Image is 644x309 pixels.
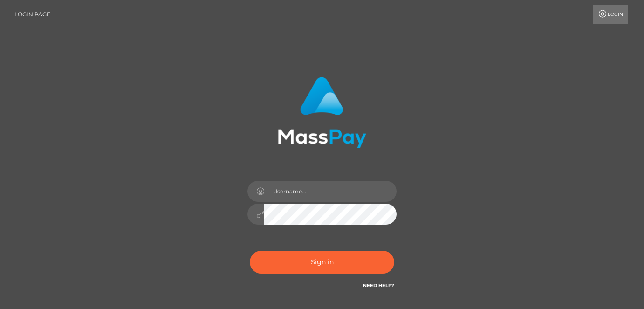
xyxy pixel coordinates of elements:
[264,181,397,202] input: Username...
[278,77,366,148] img: MassPay Login
[593,5,628,24] a: Login
[363,282,394,288] a: Need Help?
[14,5,50,24] a: Login Page
[250,251,394,274] button: Sign in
